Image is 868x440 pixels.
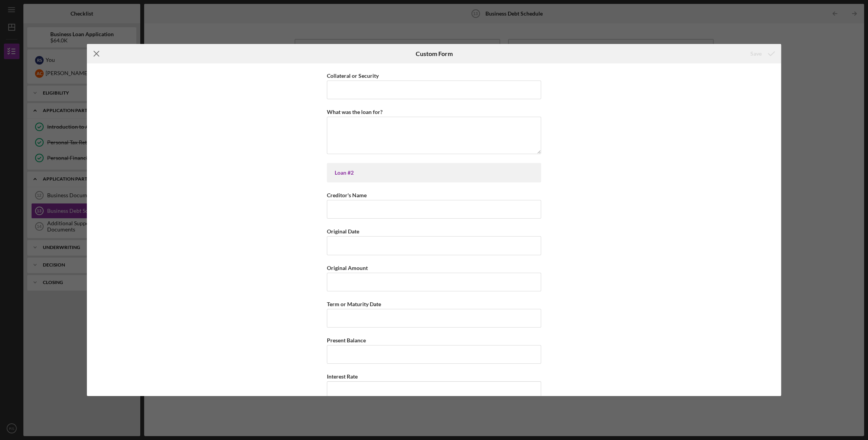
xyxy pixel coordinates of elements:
label: Interest Rate [327,373,358,380]
div: Save [750,46,762,61]
div: Loan #2 [335,170,533,176]
label: Present Balance [327,337,366,344]
label: Original Amount [327,265,368,271]
label: Original Date [327,228,359,235]
label: What was the loan for? [327,109,383,115]
label: Creditor's Name [327,192,367,198]
button: Save [743,46,781,61]
h6: Custom Form [415,50,452,57]
label: Collateral or Security [327,72,379,79]
label: Term or Maturity Date [327,301,381,307]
